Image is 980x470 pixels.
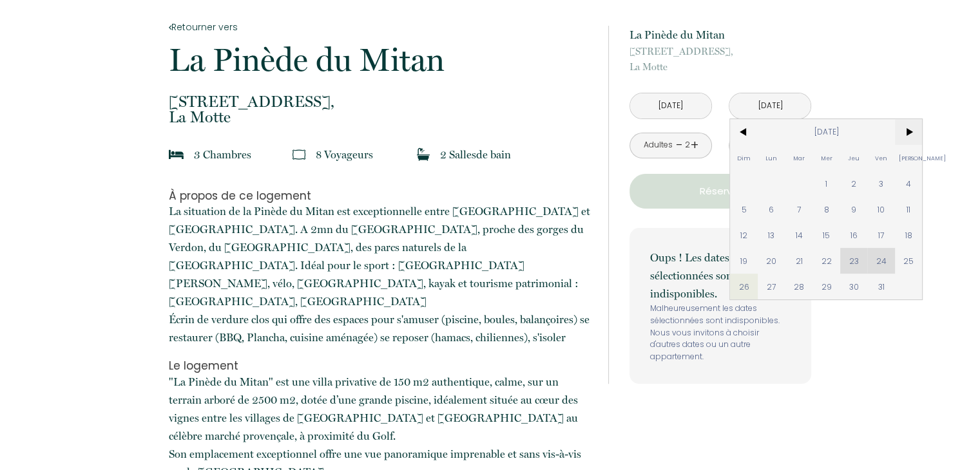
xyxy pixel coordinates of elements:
[169,205,590,344] span: La situation de la Pinède du Mitan est exceptionnelle entre [GEOGRAPHIC_DATA] et [GEOGRAPHIC_DATA...
[629,44,811,59] span: [STREET_ADDRESS],
[247,148,251,161] span: s
[785,274,813,299] span: 28
[895,196,923,222] span: 11
[895,119,923,145] span: >
[812,274,840,299] span: 29
[812,145,840,171] span: Mer
[730,145,758,171] span: Dim
[758,222,785,248] span: 13
[840,145,868,171] span: Jeu
[729,93,811,118] input: Départ
[691,135,698,155] a: +
[169,20,591,34] a: Retourner vers
[650,249,791,303] p: Oups ! Les dates sélectionnées sont indisponibles.
[472,148,476,161] span: s
[676,135,683,155] a: -
[316,146,373,164] p: 8 Voyageur
[867,196,895,222] span: 10
[867,274,895,299] span: 31
[629,26,811,44] p: La Pinède du Mitan
[730,274,758,299] span: 26
[169,189,591,202] h2: À propos de ce logement
[293,148,305,161] img: guests
[867,145,895,171] span: Ven
[634,183,807,199] p: Réserver
[730,248,758,274] span: 19
[812,222,840,248] span: 15
[812,196,840,222] span: 8
[895,171,923,196] span: 4
[643,139,672,151] div: Adultes
[730,222,758,248] span: 12
[169,359,591,372] h3: Le logement
[629,174,811,209] button: Réserver
[840,274,868,299] span: 30
[840,222,868,248] span: 16
[785,196,813,222] span: 7
[812,171,840,196] span: 1
[867,222,895,248] span: 17
[840,196,868,222] span: 9
[785,248,813,274] span: 21
[758,274,785,299] span: 27
[785,145,813,171] span: Mar
[758,119,895,145] span: [DATE]
[730,196,758,222] span: 5
[812,248,840,274] span: 22
[629,44,811,75] p: La Motte
[440,146,511,164] p: 2 Salle de bain
[650,303,791,363] p: Malheureusement les dates sélectionnées sont indisponibles. Nous vous invitons à choisir d'autres...
[785,222,813,248] span: 14
[758,145,785,171] span: Lun
[867,171,895,196] span: 3
[194,146,251,164] p: 3 Chambre
[730,119,758,145] span: <
[758,196,785,222] span: 6
[169,44,591,76] p: La Pinède du Mitan
[169,94,591,125] p: La Motte
[840,171,868,196] span: 2
[630,93,711,118] input: Arrivée
[758,248,785,274] span: 20
[684,139,691,151] div: 2
[169,94,591,109] span: [STREET_ADDRESS],
[895,145,923,171] span: [PERSON_NAME]
[895,248,923,274] span: 25
[369,148,373,161] span: s
[895,222,923,248] span: 18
